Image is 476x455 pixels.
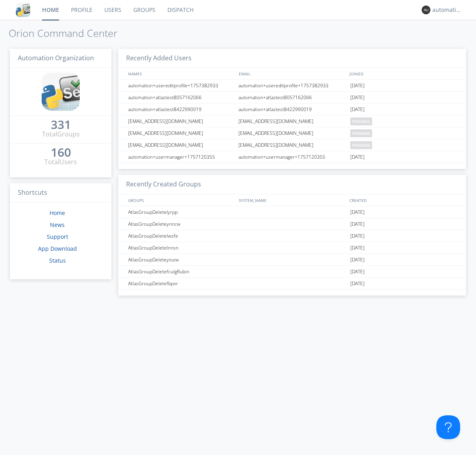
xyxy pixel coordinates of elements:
div: [EMAIL_ADDRESS][DOMAIN_NAME] [126,139,236,151]
div: automation+usereditprofile+1757382933 [236,80,348,91]
div: JOINED [347,68,459,79]
a: AtlasGroupDeletelyrpp[DATE] [118,206,466,218]
div: 331 [51,121,71,129]
div: AtlasGroupDeleteynncw [126,218,236,230]
span: [DATE] [350,206,365,218]
span: Automation Organization [18,54,94,62]
div: Total Users [44,157,77,167]
div: AtlasGroupDeletelwsfe [126,230,236,242]
a: AtlasGroupDeleteynncw[DATE] [118,218,466,230]
span: [DATE] [350,278,365,290]
div: automation+usermanager+1757120355 [126,151,236,163]
div: NAMES [126,68,235,79]
div: AtlasGroupDeletefbpxr [126,278,236,289]
a: AtlasGroupDeletelnnsn[DATE] [118,242,466,254]
span: [DATE] [350,80,365,92]
h3: Recently Created Groups [118,175,466,194]
a: Home [50,209,65,217]
div: automation+usermanager+1757120355 [236,151,348,163]
div: automation+atlas0035 [432,6,462,14]
a: AtlasGroupDeletefbpxr[DATE] [118,278,466,290]
div: [EMAIL_ADDRESS][DOMAIN_NAME] [236,115,348,127]
a: 331 [51,121,71,130]
a: Status [49,257,66,264]
div: AtlasGroupDeletelyrpp [126,206,236,218]
span: [DATE] [350,151,365,163]
div: GROUPS [126,194,235,206]
a: [EMAIL_ADDRESS][DOMAIN_NAME][EMAIL_ADDRESS][DOMAIN_NAME]pending [118,139,466,151]
a: automation+atlastest8057162066automation+atlastest8057162066[DATE] [118,92,466,104]
a: 160 [51,148,71,157]
a: App Download [38,245,77,252]
div: AtlasGroupDeleteyiozw [126,254,236,265]
img: cddb5a64eb264b2086981ab96f4c1ba7 [42,73,80,111]
a: [EMAIL_ADDRESS][DOMAIN_NAME][EMAIL_ADDRESS][DOMAIN_NAME]pending [118,115,466,127]
a: automation+atlastest8422990019automation+atlastest8422990019[DATE] [118,104,466,115]
a: News [50,221,65,228]
div: [EMAIL_ADDRESS][DOMAIN_NAME] [236,127,348,139]
img: cddb5a64eb264b2086981ab96f4c1ba7 [16,3,30,17]
iframe: Toggle Customer Support [436,415,460,439]
span: pending [350,117,372,125]
div: automation+atlastest8057162066 [236,92,348,103]
div: automation+atlastest8422990019 [126,104,236,115]
div: automation+usereditprofile+1757382933 [126,80,236,91]
div: automation+atlastest8422990019 [236,104,348,115]
span: [DATE] [350,92,365,104]
a: AtlasGroupDeletefculgRubin[DATE] [118,266,466,278]
div: SYSTEM_NAME [237,194,347,206]
span: [DATE] [350,254,365,266]
div: [EMAIL_ADDRESS][DOMAIN_NAME] [236,139,348,151]
div: [EMAIL_ADDRESS][DOMAIN_NAME] [126,127,236,139]
a: automation+usermanager+1757120355automation+usermanager+1757120355[DATE] [118,151,466,163]
img: 373638.png [422,6,430,14]
span: [DATE] [350,266,365,278]
a: Support [47,233,68,240]
div: Total Groups [42,130,80,139]
a: AtlasGroupDeleteyiozw[DATE] [118,254,466,266]
span: pending [350,141,372,149]
div: 160 [51,148,71,156]
span: [DATE] [350,230,365,242]
span: [DATE] [350,218,365,230]
span: [DATE] [350,104,365,115]
span: [DATE] [350,242,365,254]
div: AtlasGroupDeletefculgRubin [126,266,236,277]
h3: Recently Added Users [118,49,466,68]
span: pending [350,129,372,137]
a: [EMAIL_ADDRESS][DOMAIN_NAME][EMAIL_ADDRESS][DOMAIN_NAME]pending [118,127,466,139]
div: [EMAIL_ADDRESS][DOMAIN_NAME] [126,115,236,127]
div: automation+atlastest8057162066 [126,92,236,103]
div: CREATED [347,194,459,206]
h3: Shortcuts [10,183,111,203]
div: AtlasGroupDeletelnnsn [126,242,236,253]
a: automation+usereditprofile+1757382933automation+usereditprofile+1757382933[DATE] [118,80,466,92]
div: EMAIL [237,68,347,79]
a: AtlasGroupDeletelwsfe[DATE] [118,230,466,242]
